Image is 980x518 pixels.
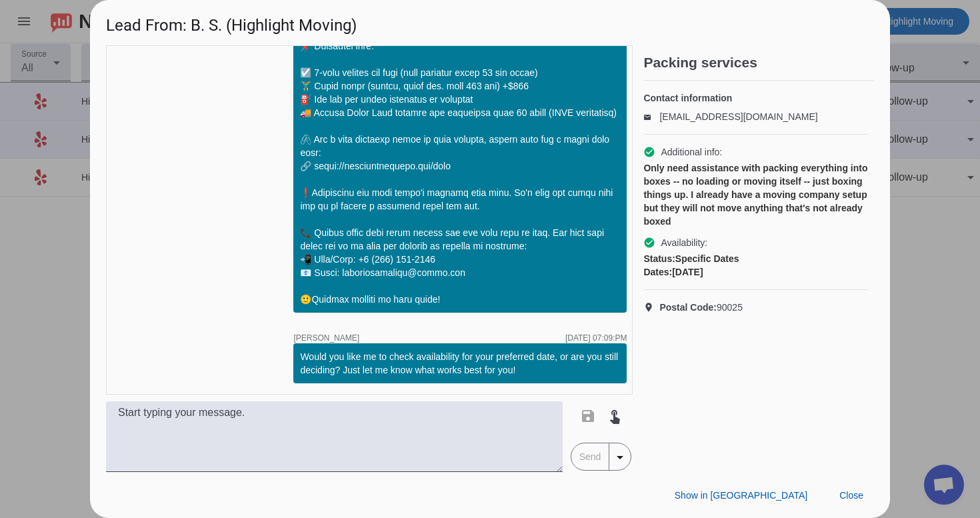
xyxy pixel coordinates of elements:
[643,265,869,279] div: [DATE]
[661,145,722,159] span: Additional info:
[643,56,874,69] h2: Packing services
[675,490,807,501] span: Show in [GEOGRAPHIC_DATA]
[643,237,655,249] mat-icon: check_circle
[839,490,863,501] span: Close
[643,267,672,277] strong: Dates:
[643,146,655,158] mat-icon: check_circle
[659,301,743,314] span: 90025
[661,236,707,249] span: Availability:
[612,449,628,465] mat-icon: arrow_drop_down
[643,91,869,105] h4: Contact information
[607,408,623,424] mat-icon: touch_app
[565,334,627,342] div: [DATE] 07:09:PM
[829,483,874,507] button: Close
[300,350,620,377] div: Would you like me to check availability for your preferred date, or are you still deciding? Just ...
[643,253,675,264] strong: Status:
[659,302,717,313] strong: Postal Code:
[643,252,869,265] div: Specific Dates
[659,111,817,122] a: [EMAIL_ADDRESS][DOMAIN_NAME]
[293,334,359,342] span: [PERSON_NAME]
[643,161,869,228] div: Only need assistance with packing everything into boxes -- no loading or moving itself -- just bo...
[664,483,818,507] button: Show in [GEOGRAPHIC_DATA]
[643,113,659,120] mat-icon: email
[643,302,659,313] mat-icon: location_on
